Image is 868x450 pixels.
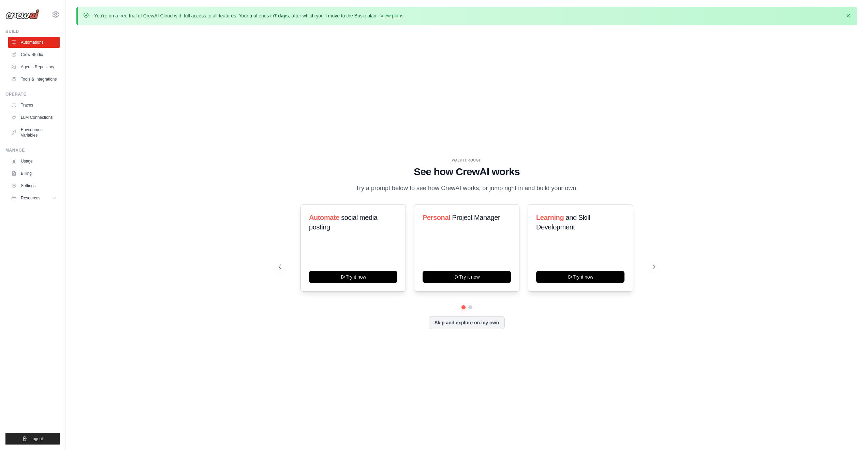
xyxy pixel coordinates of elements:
[30,436,43,441] span: Logout
[94,12,405,19] p: You're on a free trial of CrewAI Cloud with full access to all features. Your trial ends in , aft...
[8,168,60,179] a: Billing
[279,166,655,178] h1: See how CrewAI works
[8,124,60,141] a: Environment Variables
[352,183,582,193] p: Try a prompt below to see how CrewAI works, or jump right in and build your own.
[452,214,500,221] span: Project Manager
[536,214,564,221] span: Learning
[279,158,655,163] div: WALKTHROUGH
[380,13,403,18] a: View plans
[309,214,378,231] span: social media posting
[5,433,60,445] button: Logout
[536,271,624,283] button: Try it now
[8,180,60,191] a: Settings
[5,29,60,34] div: Build
[8,37,60,48] a: Automations
[21,195,40,201] span: Resources
[5,147,60,153] div: Manage
[8,156,60,167] a: Usage
[423,271,511,283] button: Try it now
[309,271,397,283] button: Try it now
[423,214,450,221] span: Personal
[8,100,60,111] a: Traces
[309,214,339,221] span: Automate
[8,61,60,72] a: Agents Repository
[274,13,289,18] strong: 7 days
[8,49,60,60] a: Crew Studio
[429,316,505,329] button: Skip and explore on my own
[8,74,60,85] a: Tools & Integrations
[5,92,60,97] div: Operate
[5,9,40,19] img: Logo
[8,193,60,203] button: Resources
[8,112,60,123] a: LLM Connections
